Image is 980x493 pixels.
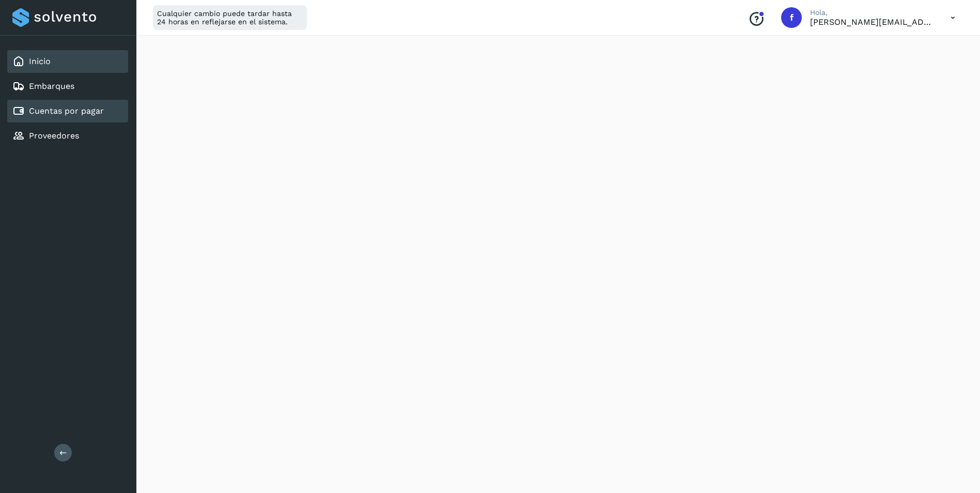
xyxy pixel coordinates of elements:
[29,56,51,66] a: Inicio
[810,17,934,27] p: favio.serrano@logisticabennu.com
[29,131,79,141] a: Proveedores
[7,75,128,98] div: Embarques
[29,81,74,91] a: Embarques
[29,106,104,116] a: Cuentas por pagar
[7,50,128,73] div: Inicio
[153,5,307,30] div: Cualquier cambio puede tardar hasta 24 horas en reflejarse en el sistema.
[7,100,128,122] div: Cuentas por pagar
[7,125,128,147] div: Proveedores
[810,8,934,17] p: Hola,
